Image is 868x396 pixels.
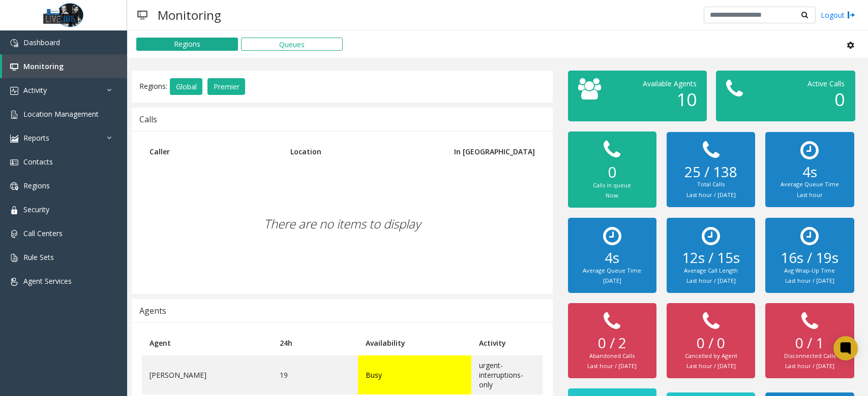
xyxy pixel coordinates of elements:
[775,352,844,360] div: Disconnected Calls
[10,135,18,143] img: 'icon'
[142,331,272,355] th: Agent
[471,355,543,394] td: urgent-interruptions-only
[139,113,157,126] div: Calls
[23,228,63,238] span: Call Centers
[677,180,745,189] div: Total Calls
[358,331,471,355] th: Availability
[23,61,64,71] span: Monitoring
[272,331,358,355] th: 24h
[136,38,238,51] button: Regions
[797,191,823,199] small: Last hour
[775,249,844,267] h2: 16s / 19s
[10,206,18,214] img: 'icon'
[606,191,618,199] small: Now
[10,111,18,119] img: 'icon'
[23,181,50,190] span: Regions
[677,335,745,352] h2: 0 / 0
[587,362,637,370] small: Last hour / [DATE]
[578,335,647,352] h2: 0 / 2
[23,85,47,95] span: Activity
[142,164,543,284] div: There are no items to display
[775,180,844,189] div: Average Queue Time
[23,109,99,119] span: Location Management
[142,355,272,394] td: [PERSON_NAME]
[578,163,647,181] h2: 0
[643,79,697,88] span: Available Agents
[578,181,647,190] div: Calls in queue
[153,3,226,27] h3: Monitoring
[677,352,745,360] div: Cancelled by Agent
[10,87,18,95] img: 'icon'
[686,362,736,370] small: Last hour / [DATE]
[676,87,697,111] span: 10
[23,276,72,286] span: Agent Services
[10,278,18,286] img: 'icon'
[23,157,53,167] span: Contacts
[471,331,543,355] th: Activity
[785,277,834,284] small: Last hour / [DATE]
[834,87,845,111] span: 0
[677,249,745,267] h2: 12s / 15s
[686,191,736,199] small: Last hour / [DATE]
[775,267,844,275] div: Avg Wrap-Up Time
[10,63,18,71] img: 'icon'
[10,39,18,47] img: 'icon'
[23,205,49,214] span: Security
[686,277,736,284] small: Last hour / [DATE]
[358,355,471,394] td: Busy
[807,79,845,88] span: Active Calls
[272,355,358,394] td: 19
[241,38,343,51] button: Queues
[821,10,855,20] a: Logout
[847,10,855,20] img: logout
[142,139,283,164] th: Caller
[139,81,167,90] span: Regions:
[10,182,18,190] img: 'icon'
[2,54,127,78] a: Monitoring
[677,267,745,275] div: Average Call Length
[775,163,844,181] h2: 4s
[434,139,542,164] th: In [GEOGRAPHIC_DATA]
[785,362,834,370] small: Last hour / [DATE]
[578,352,647,360] div: Abandoned Calls
[603,277,621,284] small: [DATE]
[10,230,18,238] img: 'icon'
[578,267,647,275] div: Average Queue Time
[139,304,166,317] div: Agents
[677,163,745,181] h2: 25 / 138
[578,249,647,267] h2: 4s
[23,133,49,143] span: Reports
[23,252,54,262] span: Rule Sets
[775,335,844,352] h2: 0 / 1
[10,254,18,262] img: 'icon'
[170,78,202,95] button: Global
[137,3,147,27] img: pageIcon
[207,78,245,95] button: Premier
[23,38,60,47] span: Dashboard
[283,139,434,164] th: Location
[10,158,18,167] img: 'icon'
